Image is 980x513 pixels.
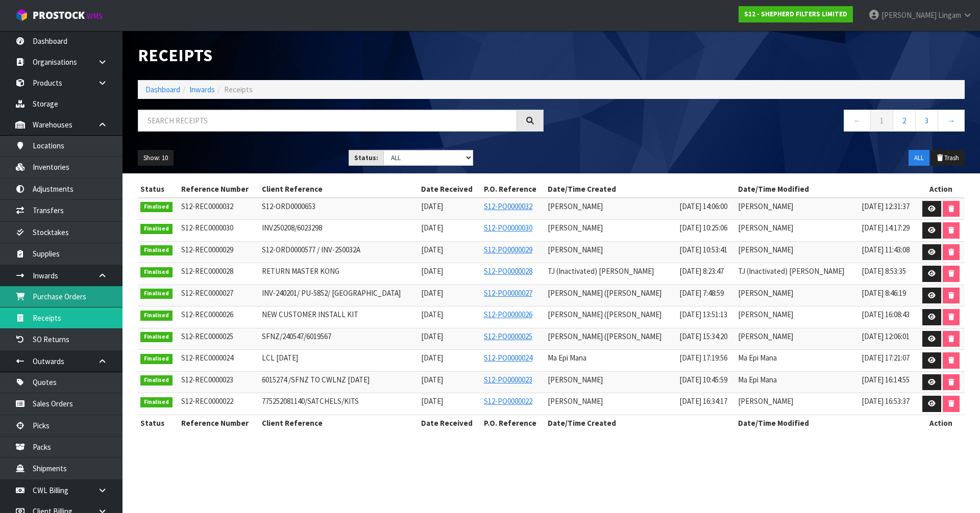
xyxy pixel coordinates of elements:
[679,331,727,341] span: [DATE] 15:34:20
[181,353,233,363] span: S12-REC0000024
[862,223,910,233] span: [DATE] 14:17:29
[484,201,532,211] a: S12-PO0000032
[15,9,28,21] img: cube-alt.png
[738,396,793,406] span: [PERSON_NAME]
[138,46,544,65] h1: Receipts
[938,110,965,132] a: →
[862,310,910,319] span: [DATE] 16:08:43
[259,415,419,431] th: Client Reference
[862,266,906,276] span: [DATE] 8:53:35
[262,396,359,406] span: 775252081140/SATCHELS/KITS
[140,245,173,255] span: Finalised
[262,201,315,211] span: S12-ORD0000653
[559,110,965,135] nav: Page navigation
[87,11,103,21] small: WMS
[140,375,173,386] span: Finalised
[419,181,481,197] th: Date Received
[262,266,339,276] span: RETURN MASTER KONG
[145,85,180,94] a: Dashboard
[138,181,179,197] th: Status
[548,223,603,233] span: [PERSON_NAME]
[738,201,793,211] span: [PERSON_NAME]
[140,267,173,277] span: Finalised
[189,85,215,94] a: Inwards
[354,153,378,162] strong: Status:
[140,289,173,299] span: Finalised
[679,375,727,384] span: [DATE] 10:45:59
[481,181,545,197] th: P.O. Reference
[421,375,443,384] span: [DATE]
[744,10,847,18] strong: S12 - SHEPHERD FILTERS LIMITED
[679,223,727,233] span: [DATE] 10:25:06
[545,415,736,431] th: Date/Time Created
[33,9,85,22] span: ProStock
[738,223,793,233] span: [PERSON_NAME]
[915,110,938,132] a: 3
[938,10,961,20] span: Lingam
[181,245,233,254] span: S12-REC0000029
[262,353,298,363] span: LCL [DATE]
[548,266,654,276] span: TJ (Inactivated) [PERSON_NAME]
[484,223,532,233] a: S12-PO0000030
[893,110,916,132] a: 2
[484,288,532,298] a: S12-PO0000027
[140,202,173,212] span: Finalised
[738,331,793,341] span: [PERSON_NAME]
[918,415,965,431] th: Action
[181,201,233,211] span: S12-REC0000032
[138,415,179,431] th: Status
[181,288,233,298] span: S12-REC0000027
[484,375,532,384] a: S12-PO0000023
[736,181,918,197] th: Date/Time Modified
[545,181,736,197] th: Date/Time Created
[862,201,910,211] span: [DATE] 12:31:37
[421,201,443,211] span: [DATE]
[181,266,233,276] span: S12-REC0000028
[262,223,322,233] span: INV250208/6023298
[862,331,910,341] span: [DATE] 12:06:01
[140,224,173,234] span: Finalised
[421,331,443,341] span: [DATE]
[421,266,443,276] span: [DATE]
[548,201,603,211] span: [PERSON_NAME]
[224,85,253,94] span: Receipts
[679,353,727,363] span: [DATE] 17:19:56
[862,245,910,254] span: [DATE] 11:43:08
[140,332,173,342] span: Finalised
[484,331,532,341] a: S12-PO0000025
[679,201,727,211] span: [DATE] 14:06:00
[140,354,173,364] span: Finalised
[138,110,517,132] input: Search receipts
[862,288,906,298] span: [DATE] 8:46:19
[140,397,173,407] span: Finalised
[548,331,661,341] span: [PERSON_NAME] ([PERSON_NAME]
[918,181,965,197] th: Action
[548,310,661,319] span: [PERSON_NAME] ([PERSON_NAME]
[181,223,233,233] span: S12-REC0000030
[181,396,233,406] span: S12-REC0000022
[679,266,724,276] span: [DATE] 8:23:47
[862,353,910,363] span: [DATE] 17:21:07
[930,150,965,166] button: Trash
[909,150,929,166] button: ALL
[262,245,360,254] span: S12-ORD0000577 / INV-250032A
[738,266,844,276] span: TJ (Inactivated) [PERSON_NAME]
[484,353,532,363] a: S12-PO0000024
[679,310,727,319] span: [DATE] 13:51:13
[484,245,532,254] a: S12-PO0000029
[421,353,443,363] span: [DATE]
[484,266,532,276] a: S12-PO0000028
[262,288,401,298] span: INV-240201/ PU-5852/ [GEOGRAPHIC_DATA]
[419,415,481,431] th: Date Received
[181,310,233,319] span: S12-REC0000026
[679,288,724,298] span: [DATE] 7:48:59
[738,245,793,254] span: [PERSON_NAME]
[844,110,871,132] a: ←
[548,353,586,363] span: Ma Epi Mana
[738,353,777,363] span: Ma Epi Mana
[738,375,777,384] span: Ma Epi Mana
[140,311,173,321] span: Finalised
[259,181,419,197] th: Client Reference
[262,310,358,319] span: NEW CUSTOMER INSTALL KIT
[421,288,443,298] span: [DATE]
